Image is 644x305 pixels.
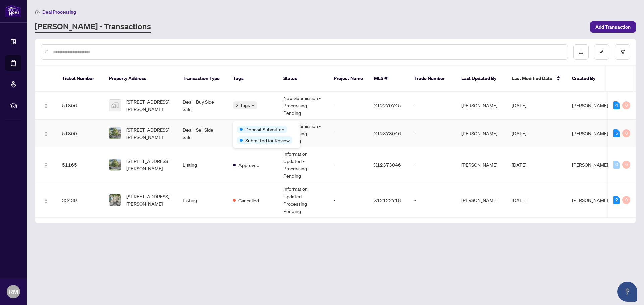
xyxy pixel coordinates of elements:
[177,92,228,120] td: Deal - Buy Side Sale
[177,120,228,147] td: Deal - Sell Side Sale
[613,161,620,169] div: 0
[57,147,104,182] td: 51165
[177,66,228,92] th: Transaction Type
[278,182,328,218] td: Information Updated - Processing Pending
[409,147,456,182] td: -
[594,44,609,60] button: edit
[5,5,21,17] img: logo
[245,126,284,133] span: Deposit Submitted
[456,66,506,92] th: Last Updated By
[177,147,228,182] td: Listing
[456,92,506,120] td: [PERSON_NAME]
[374,162,401,168] span: X12373046
[599,50,604,54] span: edit
[43,198,49,203] img: Logo
[41,195,51,205] button: Logo
[41,100,51,111] button: Logo
[109,194,121,206] img: thumbnail-img
[572,162,608,168] span: [PERSON_NAME]
[278,147,328,182] td: Information Updated - Processing Pending
[620,50,625,54] span: filter
[512,102,526,108] span: [DATE]
[595,22,631,32] span: Add Transaction
[622,101,630,109] div: 0
[512,75,552,82] span: Last Modified Date
[456,120,506,147] td: [PERSON_NAME]
[35,10,40,14] span: home
[57,120,104,147] td: 51800
[278,92,328,120] td: New Submission - Processing Pending
[622,129,630,137] div: 0
[572,197,608,203] span: [PERSON_NAME]
[456,147,506,182] td: [PERSON_NAME]
[41,159,51,170] button: Logo
[512,130,526,136] span: [DATE]
[251,104,255,107] span: down
[409,120,456,147] td: -
[409,182,456,218] td: -
[41,128,51,139] button: Logo
[177,182,228,218] td: Listing
[579,50,583,54] span: download
[238,161,259,169] span: Approved
[622,196,630,204] div: 0
[57,182,104,218] td: 33439
[278,120,328,147] td: New Submission - Processing Pending
[374,102,401,108] span: X12270745
[328,92,369,120] td: -
[57,66,104,92] th: Ticket Number
[35,21,151,33] a: [PERSON_NAME] - Transactions
[104,66,177,92] th: Property Address
[409,66,456,92] th: Trade Number
[236,101,250,109] span: 2 Tags
[57,92,104,120] td: 51806
[572,130,608,136] span: [PERSON_NAME]
[278,66,328,92] th: Status
[409,92,456,120] td: -
[567,66,607,92] th: Created By
[42,9,76,15] span: Deal Processing
[245,137,290,144] span: Submitted for Review
[573,44,589,60] button: download
[126,157,172,172] span: [STREET_ADDRESS][PERSON_NAME]
[9,287,18,296] span: RM
[374,197,401,203] span: X12122718
[572,102,608,108] span: [PERSON_NAME]
[328,182,369,218] td: -
[615,44,630,60] button: filter
[328,66,369,92] th: Project Name
[613,101,620,109] div: 4
[126,126,172,141] span: [STREET_ADDRESS][PERSON_NAME]
[43,103,49,109] img: Logo
[590,21,636,33] button: Add Transaction
[328,120,369,147] td: -
[506,66,567,92] th: Last Modified Date
[622,161,630,169] div: 0
[617,282,637,302] button: Open asap
[238,197,259,204] span: Cancelled
[613,196,620,204] div: 2
[126,98,172,113] span: [STREET_ADDRESS][PERSON_NAME]
[369,66,409,92] th: MLS #
[228,66,278,92] th: Tags
[456,182,506,218] td: [PERSON_NAME]
[43,131,49,137] img: Logo
[512,162,526,168] span: [DATE]
[512,197,526,203] span: [DATE]
[613,129,620,137] div: 5
[374,130,401,136] span: X12373046
[126,193,172,207] span: [STREET_ADDRESS][PERSON_NAME]
[109,159,121,170] img: thumbnail-img
[109,128,121,139] img: thumbnail-img
[328,147,369,182] td: -
[43,163,49,168] img: Logo
[109,100,121,111] img: thumbnail-img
